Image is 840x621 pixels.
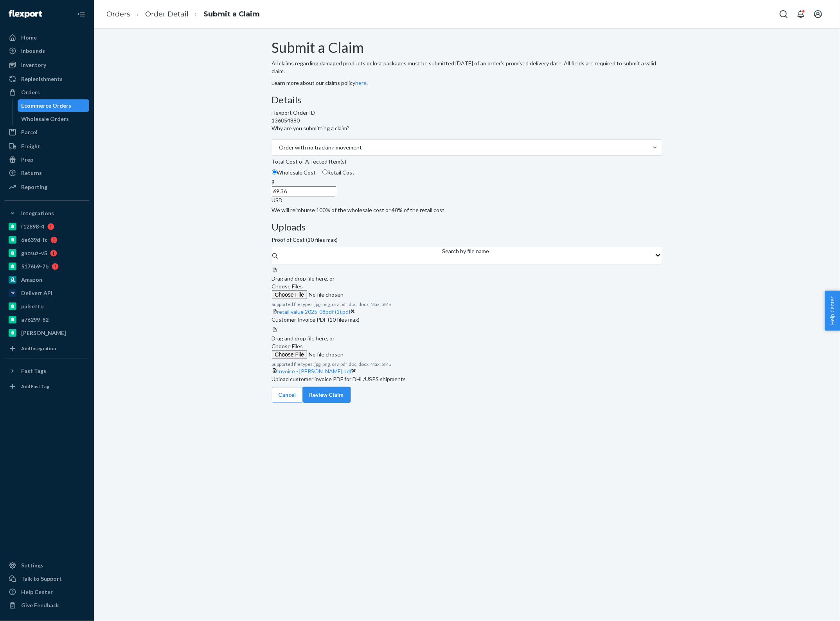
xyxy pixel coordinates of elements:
[21,276,42,284] div: Amazon
[5,572,89,585] a: Talk to Support
[5,234,89,246] a: 6e639d-fc
[272,343,303,349] span: Choose Files
[272,40,662,56] h1: Submit a Claim
[21,588,53,596] div: Help Center
[21,289,52,297] div: Deliverr API
[5,327,89,339] a: [PERSON_NAME]
[272,361,662,367] p: Supported file types: jpg, png, csv, pdf, doc, docx. Max: 5MB
[279,144,279,151] input: Why are you submitting a claim?Order with no tracking movement
[5,380,89,393] a: Add Fast Tag
[21,88,40,96] div: Orders
[5,181,89,193] a: Reporting
[825,291,840,331] button: Help Center
[74,6,89,22] button: Close Navigation
[5,140,89,153] a: Freight
[21,302,44,310] div: pulsetto
[21,47,45,55] div: Inbounds
[21,367,46,375] div: Fast Tags
[21,128,38,136] div: Parcel
[5,126,89,139] a: Parcel
[5,365,89,377] button: Fast Tags
[21,263,49,270] div: 5176b9-7b
[21,75,63,83] div: Replenishments
[277,308,351,315] a: retail value 2025-08pdf (1).pdf
[5,313,89,326] a: a76299-82
[272,169,277,175] input: Wholesale Cost
[272,95,662,105] h3: Details
[22,102,72,110] div: Ecommerce Orders
[5,86,89,99] a: Orders
[18,113,90,125] a: Wholesale Orders
[21,601,59,609] div: Give Feedback
[279,144,362,151] div: Order with no tracking movement
[272,222,662,232] h3: Uploads
[277,368,352,374] a: Invoice - [PERSON_NAME].pdf
[272,206,662,214] p: We will reimburse 100% of the wholesale cost or 40% of the retail cost
[18,99,90,112] a: Ecommerce Orders
[21,236,47,244] div: 6e639d-fc
[5,220,89,233] a: f12898-4
[22,115,69,123] div: Wholesale Orders
[272,301,662,308] p: Supported file types: jpg, png, csv, pdf, doc, docx. Max: 5MB
[5,260,89,273] a: 5176b9-7b
[442,256,443,264] input: Search by file name
[5,73,89,85] a: Replenishments
[272,290,378,299] input: Choose Files
[272,335,662,342] div: Drag and drop file here, or
[21,34,37,41] div: Home
[272,79,662,87] p: Learn more about our claims policy .
[272,158,347,169] span: Total Cost of Affected Item(s)
[5,586,89,598] a: Help Center
[272,236,338,247] span: Proof of Cost (10 files max)
[272,59,662,75] p: All claims regarding damaged products or lost packages must be submitted [DATE] of an order’s pro...
[277,169,316,176] span: Wholesale Cost
[5,167,89,179] a: Returns
[21,183,47,191] div: Reporting
[5,300,89,313] a: pulsetto
[5,287,89,299] a: Deliverr API
[272,178,662,186] div: $
[21,316,49,324] div: a76299-82
[322,169,327,175] input: Retail Cost
[21,575,62,583] div: Talk to Support
[272,275,662,283] div: Drag and drop file here, or
[272,124,350,132] p: Why are you submitting a claim?
[21,562,43,569] div: Settings
[21,156,33,164] div: Prep
[9,10,42,18] img: Flexport logo
[21,383,49,390] div: Add Fast Tag
[810,6,826,22] button: Open account menu
[272,117,662,124] div: 136054880
[5,59,89,71] a: Inventory
[145,10,189,18] a: Order Detail
[21,142,40,150] div: Freight
[5,207,89,220] button: Integrations
[356,79,367,86] a: here
[272,196,662,204] div: USD
[5,342,89,355] a: Add Integration
[272,283,303,290] span: Choose Files
[5,45,89,57] a: Inbounds
[793,6,809,22] button: Open notifications
[5,559,89,572] a: Settings
[5,153,89,166] a: Prep
[442,247,489,255] div: Search by file name
[5,31,89,44] a: Home
[203,10,260,18] a: Submit a Claim
[272,387,303,403] button: Cancel
[272,316,360,327] span: Customer Invoice PDF (10 files max)
[21,61,46,69] div: Inventory
[272,375,662,383] p: Upload customer invoice PDF for DHL/USPS shipments
[106,10,130,18] a: Orders
[272,350,378,359] input: Choose Files
[21,223,44,230] div: f12898-4
[21,329,66,337] div: [PERSON_NAME]
[5,247,89,259] a: gnzsuz-v5
[272,186,336,196] input: $USD
[21,345,56,352] div: Add Integration
[272,109,662,117] div: Flexport Order ID
[21,209,54,217] div: Integrations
